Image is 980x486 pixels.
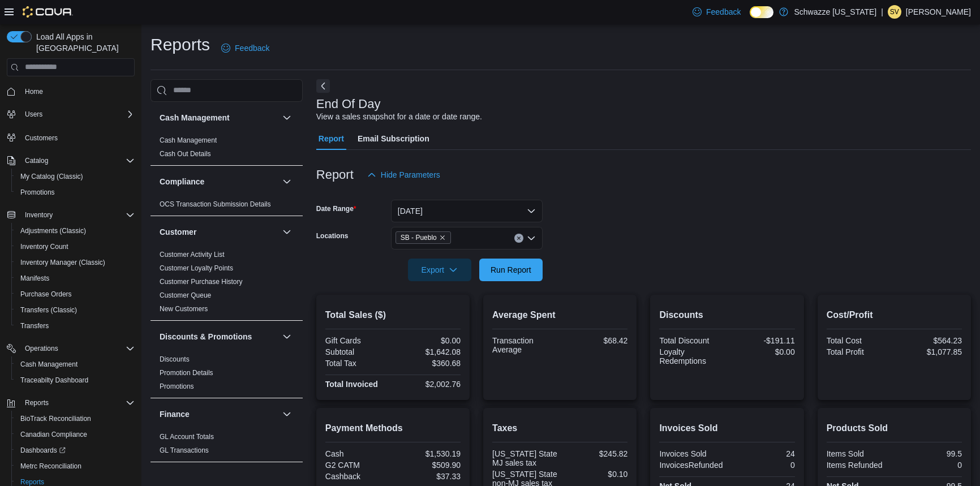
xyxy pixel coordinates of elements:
a: Customer Queue [160,291,211,299]
span: Dashboards [20,446,66,455]
span: GL Account Totals [160,432,214,441]
span: Feedback [235,42,269,54]
span: Discounts [160,355,190,364]
div: 99.5 [896,449,962,458]
span: Run Report [491,264,531,276]
a: Customer Purchase History [160,278,243,286]
span: Transfers [16,319,135,333]
h2: Discounts [659,308,794,322]
button: Transfers (Classic) [11,302,139,318]
span: Customer Activity List [160,250,225,259]
button: Cash Management [280,111,294,124]
span: GL Transactions [160,446,209,455]
span: Transfers (Classic) [20,306,77,315]
span: Customers [20,130,135,144]
span: Inventory Count [20,242,68,251]
button: Compliance [160,176,278,187]
a: Promotions [16,186,59,199]
div: $509.90 [395,461,461,470]
label: Locations [316,231,349,240]
h2: Invoices Sold [659,422,794,435]
div: $564.23 [896,336,962,345]
div: Finance [151,430,303,462]
span: Reports [20,396,135,410]
a: Transfers [16,319,53,333]
button: Transfers [11,318,139,334]
a: Feedback [217,37,274,59]
button: Clear input [514,234,523,243]
button: Inventory [2,207,139,223]
span: Email Subscription [358,127,429,150]
button: Customer [160,226,278,238]
button: My Catalog (Classic) [11,169,139,184]
span: Canadian Compliance [20,430,87,439]
button: Compliance [280,175,294,188]
span: Manifests [16,272,135,285]
button: Users [2,106,139,122]
a: Home [20,85,48,98]
button: Customer [280,225,294,239]
button: Promotions [11,184,139,200]
a: Dashboards [16,444,70,457]
span: Inventory Count [16,240,135,253]
h3: Compliance [160,176,204,187]
h1: Reports [151,33,210,56]
div: Customer [151,248,303,320]
div: $1,077.85 [896,347,962,356]
button: [DATE] [391,200,543,222]
button: Cash Management [160,112,278,123]
a: BioTrack Reconciliation [16,412,96,425]
div: Total Tax [325,359,391,368]
a: New Customers [160,305,208,313]
button: Discounts & Promotions [160,331,278,342]
h2: Cost/Profit [827,308,962,322]
div: Compliance [151,197,303,216]
button: Operations [2,341,139,356]
span: Load All Apps in [GEOGRAPHIC_DATA] [32,31,135,54]
span: Promotion Details [160,368,213,377]
span: Customer Purchase History [160,277,243,286]
div: $245.82 [562,449,628,458]
div: Total Discount [659,336,725,345]
a: Transfers (Classic) [16,303,81,317]
h3: Discounts & Promotions [160,331,252,342]
div: Simonita Valdez [888,5,901,19]
span: My Catalog (Classic) [16,170,135,183]
label: Date Range [316,204,356,213]
a: Purchase Orders [16,287,76,301]
div: G2 CATM [325,461,391,470]
div: $37.33 [395,472,461,481]
button: Inventory Manager (Classic) [11,255,139,270]
span: SB - Pueblo [396,231,451,244]
span: Reports [25,398,49,407]
button: Adjustments (Classic) [11,223,139,239]
span: Catalog [25,156,48,165]
button: Cash Management [11,356,139,372]
span: Traceabilty Dashboard [20,376,88,385]
button: Open list of options [527,234,536,243]
span: New Customers [160,304,208,313]
a: Customer Activity List [160,251,225,259]
span: Cash Management [20,360,78,369]
a: Traceabilty Dashboard [16,373,93,387]
div: $2,002.76 [395,380,461,389]
span: BioTrack Reconciliation [16,412,135,425]
button: Manifests [11,270,139,286]
span: Cash Out Details [160,149,211,158]
div: Cash [325,449,391,458]
div: $0.10 [562,470,628,479]
button: Customers [2,129,139,145]
span: Operations [25,344,58,353]
div: InvoicesRefunded [659,461,725,470]
button: Remove SB - Pueblo from selection in this group [439,234,446,241]
div: Cashback [325,472,391,481]
div: Loyalty Redemptions [659,347,725,365]
div: $1,530.19 [395,449,461,458]
h2: Payment Methods [325,422,461,435]
span: Home [25,87,43,96]
button: Users [20,107,47,121]
span: Inventory [25,210,53,220]
span: Inventory [20,208,135,222]
span: Promotions [16,186,135,199]
span: Metrc Reconciliation [16,459,135,473]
